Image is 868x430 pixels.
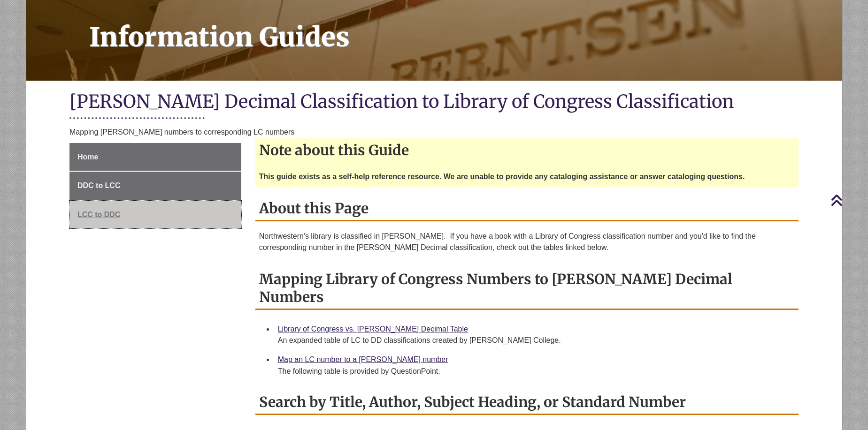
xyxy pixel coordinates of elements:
a: Home [69,143,241,171]
span: LCC to DDC [77,211,121,219]
h2: About this Page [255,196,799,221]
span: Mapping [PERSON_NAME] numbers to corresponding LC numbers [69,128,294,136]
h2: Mapping Library of Congress Numbers to [PERSON_NAME] Decimal Numbers [255,267,799,310]
a: Library of Congress vs. [PERSON_NAME] Decimal Table [278,325,468,333]
h2: Note about this Guide [255,138,799,162]
h2: Search by Title, Author, Subject Heading, or Standard Number [255,390,799,415]
strong: This guide exists as a self-help reference resource. We are unable to provide any cataloging assi... [259,173,745,181]
span: Home [77,153,98,161]
a: DDC to LCC [69,172,241,200]
a: LCC to DDC [69,201,241,229]
a: Back to Top [830,194,866,206]
h1: [PERSON_NAME] Decimal Classification to Library of Congress Classification [69,90,799,115]
span: DDC to LCC [77,181,121,189]
p: Northwestern's library is classified in [PERSON_NAME]. If you have a book with a Library of Congr... [259,231,795,253]
div: The following table is provided by QuestionPoint. [278,366,791,377]
div: An expanded table of LC to DD classifications created by [PERSON_NAME] College. [278,335,791,346]
a: Map an LC number to a [PERSON_NAME] number [278,355,448,363]
div: Guide Page Menu [69,143,241,229]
